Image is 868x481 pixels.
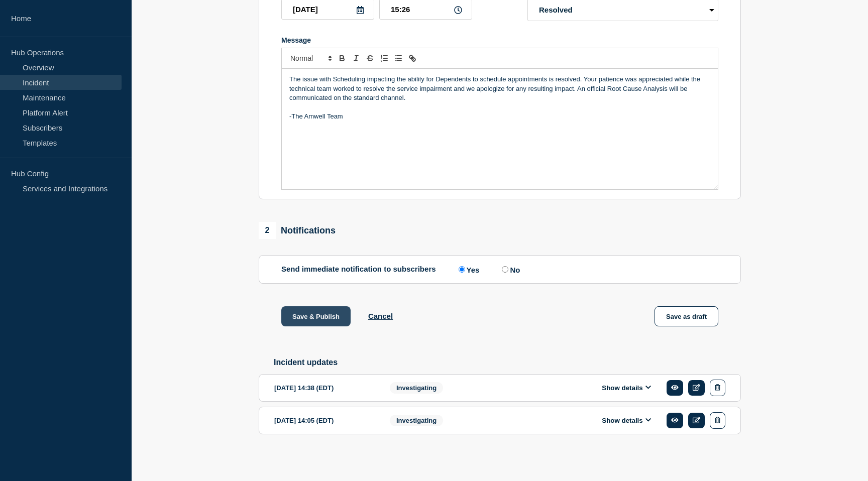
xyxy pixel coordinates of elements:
button: Save as draft [655,306,718,326]
span: Font size [286,52,335,64]
input: Yes [459,266,465,273]
span: Investigating [390,415,443,426]
button: Show details [599,416,654,425]
button: Show details [599,384,654,392]
input: No [502,266,508,273]
button: Cancel [368,312,393,320]
span: 2 [259,222,276,239]
label: No [499,265,520,274]
button: Toggle strikethrough text [363,52,377,64]
p: The issue with Scheduling impacting the ability for Dependents to schedule appointments is resolv... [289,75,710,102]
div: [DATE] 14:05 (EDT) [274,412,375,429]
button: Toggle bold text [335,52,349,64]
p: -The Amwell Team [289,112,710,121]
div: Message [282,69,718,189]
div: [DATE] 14:38 (EDT) [274,380,375,396]
span: Investigating [390,382,443,394]
label: Yes [456,265,480,274]
h2: Incident updates [274,358,741,367]
button: Save & Publish [281,306,351,326]
div: Send immediate notification to subscribers [281,265,718,274]
div: Notifications [259,222,336,239]
button: Toggle italic text [349,52,363,64]
button: Toggle bulleted list [391,52,405,64]
div: Message [281,36,718,44]
button: Toggle ordered list [377,52,391,64]
p: Send immediate notification to subscribers [281,265,436,274]
button: Toggle link [405,52,419,64]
